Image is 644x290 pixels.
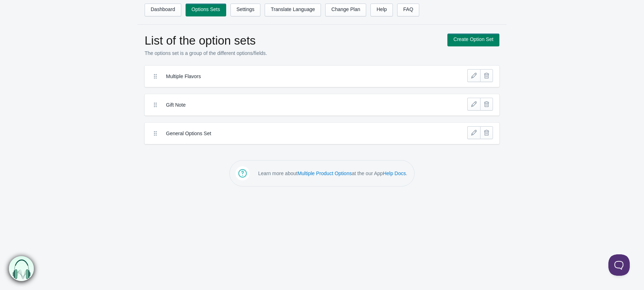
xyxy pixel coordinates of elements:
a: Create Option Set [447,34,499,46]
img: bxm.png [9,256,34,281]
iframe: Toggle Customer Support [608,254,630,276]
a: Dashboard [145,4,181,16]
a: Translate Language [265,4,321,16]
a: Multiple Product Options [297,171,352,176]
a: Help [370,4,393,16]
p: Learn more about at the our App . [258,170,407,177]
a: Help Docs [383,171,406,176]
a: Change Plan [325,4,366,16]
label: General Options Set [166,130,426,137]
a: Settings [230,4,261,16]
a: FAQ [397,4,419,16]
p: The options set is a group of the different options/fields. [145,50,440,57]
a: Options Sets [186,4,226,16]
label: Gift Note [166,101,426,108]
label: Multiple Flavors [166,73,426,80]
h1: List of the option sets [145,34,440,48]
